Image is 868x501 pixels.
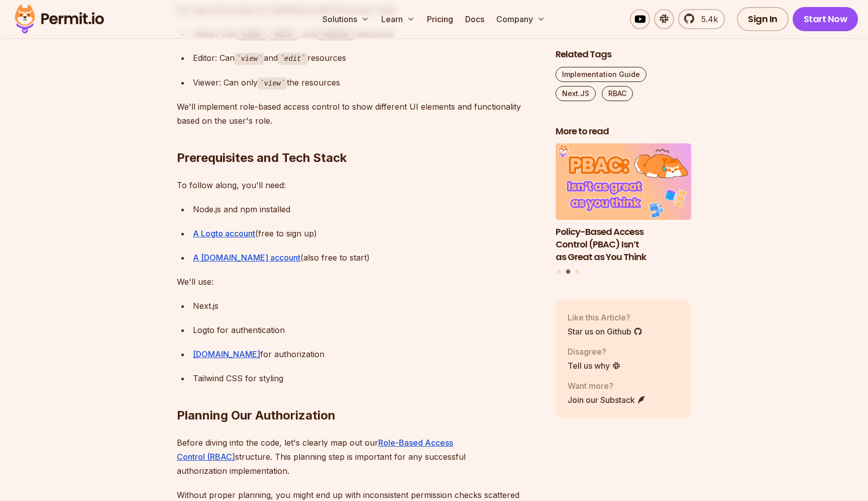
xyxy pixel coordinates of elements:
[423,9,457,29] a: Pricing
[193,251,539,265] div: (also free to start)
[557,270,561,274] button: Go to slide 1
[318,9,373,29] button: Solutions
[177,275,539,289] p: We'll use:
[237,29,266,41] code: view
[193,226,539,240] div: (free to sign up)
[695,13,718,25] span: 5.4k
[193,202,539,216] div: Node.js and npm installed
[556,144,691,264] a: Policy-Based Access Control (PBAC) Isn’t as Great as You ThinkPolicy-Based Access Control (PBAC) ...
[678,9,725,29] a: 5.4k
[317,29,355,41] code: delete
[193,347,539,361] div: for authorization
[556,67,646,82] a: Implementation Guide
[556,144,691,276] div: Posts
[568,325,642,338] a: Star us on Github
[193,323,539,337] div: Logto for authentication
[10,2,108,36] img: Permit logo
[568,380,646,392] p: Want more?
[177,100,539,128] p: We'll implement role-based access control to show different UI elements and functionality based o...
[556,144,691,264] li: 2 of 3
[193,299,539,313] div: Next.js
[193,75,539,90] div: Viewer: Can only the resources
[556,48,691,61] h2: Related Tags
[258,77,287,90] code: view
[177,436,539,478] p: Before diving into the code, let's clearly map out our structure. This planning step is important...
[177,367,539,424] h2: Planning Our Authorization
[568,360,621,372] a: Tell us why
[193,51,539,65] div: Editor: Can and resources
[556,144,691,220] img: Policy-Based Access Control (PBAC) Isn’t as Great as You Think
[556,86,596,101] a: Next.JS
[568,394,646,406] a: Join our Substack
[193,253,300,263] a: A [DOMAIN_NAME] account
[575,270,579,274] button: Go to slide 3
[602,86,633,101] a: RBAC
[556,226,691,263] h3: Policy-Based Access Control (PBAC) Isn’t as Great as You Think
[193,228,255,238] a: A Logto account
[268,29,297,41] code: edit
[193,349,260,359] a: [DOMAIN_NAME]
[566,270,571,274] button: Go to slide 2
[461,9,488,29] a: Docs
[278,53,307,65] code: edit
[568,346,621,358] p: Disagree?
[235,53,264,65] code: view
[737,7,789,31] a: Sign In
[568,311,642,323] p: Like this Article?
[377,9,419,29] button: Learn
[492,9,549,29] button: Company
[193,371,539,385] div: Tailwind CSS for styling
[793,7,858,31] a: Start Now
[556,125,691,138] h2: More to read
[177,178,539,192] p: To follow along, you'll need:
[177,110,539,166] h2: Prerequisites and Tech Stack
